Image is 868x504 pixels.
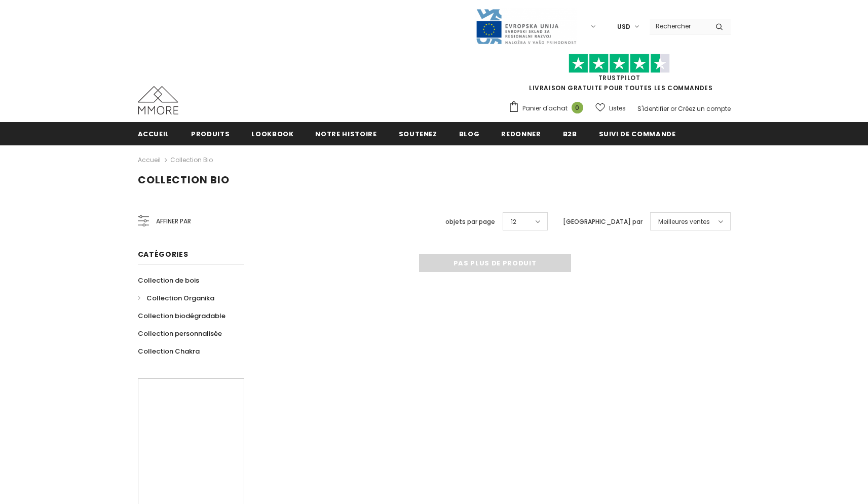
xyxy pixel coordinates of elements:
a: Accueil [138,154,161,166]
a: Blog [459,122,480,145]
span: Collection biodégradable [138,311,225,321]
span: USD [617,22,630,32]
span: Collection Bio [138,173,230,187]
a: Notre histoire [315,122,376,145]
a: Suivi de commande [599,122,676,145]
a: Produits [191,122,230,145]
a: Collection de bois [138,272,199,289]
a: S'identifier [637,104,669,113]
span: or [670,104,676,113]
a: Lookbook [251,122,293,145]
span: Produits [191,129,230,139]
a: Redonner [501,122,541,145]
span: B2B [563,129,577,139]
a: Collection Chakra [138,342,200,360]
span: Redonner [501,129,541,139]
span: Notre histoire [315,129,376,139]
a: Accueil [138,122,170,145]
a: Créez un compte [678,104,731,113]
a: Collection Organika [138,289,214,307]
span: Accueil [138,129,170,139]
span: Lookbook [251,129,293,139]
span: Catégories [138,249,188,259]
label: [GEOGRAPHIC_DATA] par [563,217,643,227]
span: Affiner par [156,216,191,227]
a: soutenez [399,122,437,145]
span: 12 [511,217,516,227]
a: Collection biodégradable [138,307,225,325]
a: Collection personnalisée [138,325,222,342]
a: Javni Razpis [475,22,577,30]
a: TrustPilot [598,73,640,82]
span: Collection Organika [146,293,214,303]
span: Panier d'achat [522,103,568,113]
span: soutenez [399,129,437,139]
a: B2B [563,122,577,145]
span: Blog [459,129,480,139]
img: Cas MMORE [138,86,178,114]
span: Collection de bois [138,276,199,285]
a: Collection Bio [170,156,213,164]
span: Meilleures ventes [658,217,710,227]
img: Javni Razpis [475,8,577,45]
img: Faites confiance aux étoiles pilotes [569,54,670,73]
span: Collection personnalisée [138,329,222,338]
label: objets par page [445,217,495,227]
span: 0 [572,102,583,113]
a: Panier d'achat 0 [508,101,588,116]
span: Suivi de commande [599,129,676,139]
span: LIVRAISON GRATUITE POUR TOUTES LES COMMANDES [508,58,731,92]
span: Listes [609,103,626,113]
a: Listes [595,99,626,117]
span: Collection Chakra [138,346,200,356]
input: Search Site [650,19,708,33]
